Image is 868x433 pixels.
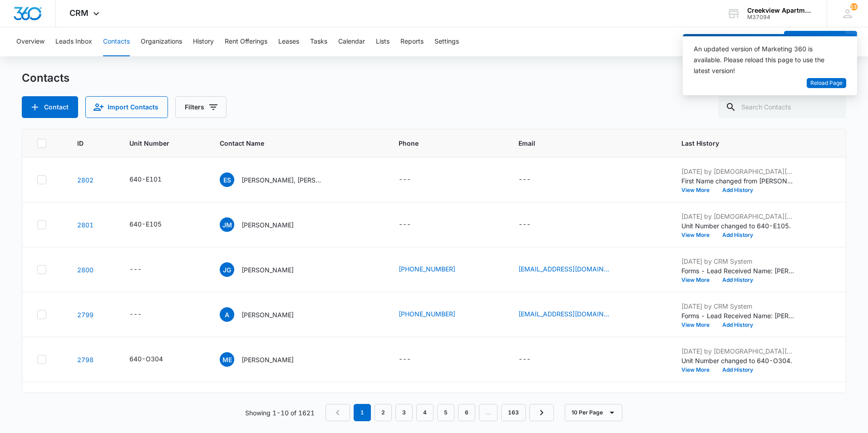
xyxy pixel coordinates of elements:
[681,277,716,283] button: View More
[518,354,547,365] div: Email - - Select to Edit Field
[220,217,234,232] span: JM
[77,356,94,364] a: Navigate to contact details page for Morgan English
[681,356,795,365] p: Unit Number changed to 640-O304.
[681,256,795,266] p: [DATE] by CRM System
[681,232,716,238] button: View More
[375,404,392,421] a: Page 2
[518,309,626,320] div: Email - razoarnold652@gmail.com - Select to Edit Field
[716,187,759,193] button: Add History
[310,27,327,56] button: Tasks
[325,404,554,421] nav: Pagination
[129,264,142,275] div: ---
[242,175,323,185] p: [PERSON_NAME], [PERSON_NAME]
[220,172,340,187] div: Contact Name - Eric Sagel, Judy Sagel - Select to Edit Field
[22,71,69,85] h1: Contacts
[129,174,178,185] div: Unit Number - 640-E101 - Select to Edit Field
[518,174,547,185] div: Email - - Select to Edit Field
[681,301,795,311] p: [DATE] by CRM System
[399,354,411,365] div: ---
[220,352,310,367] div: Contact Name - Morgan English - Select to Edit Field
[681,311,795,320] p: Forms - Lead Received Name: [PERSON_NAME] Email: [EMAIL_ADDRESS][DOMAIN_NAME] Phone: [PHONE_NUMBE...
[437,404,454,421] a: Page 5
[518,138,646,148] span: Email
[193,27,214,56] button: History
[501,404,526,421] a: Page 163
[747,14,814,20] div: account id
[694,44,835,76] div: An updated version of Marketing 360 is available. Please reload this page to use the latest version!
[354,404,371,421] em: 1
[77,176,94,184] a: Navigate to contact details page for Eric Sagel, Judy Sagel
[716,367,759,373] button: Add History
[242,310,294,320] p: [PERSON_NAME]
[681,176,795,186] p: First Name changed from [PERSON_NAME], [PERSON_NAME] to [PERSON_NAME], . Last Name changed to [PE...
[129,219,162,229] div: 640-E105
[242,355,294,364] p: [PERSON_NAME]
[242,220,294,230] p: [PERSON_NAME]
[129,219,178,230] div: Unit Number - 640-E105 - Select to Edit Field
[518,309,609,319] a: [EMAIL_ADDRESS][DOMAIN_NAME]
[399,219,411,230] div: ---
[681,221,795,231] p: Unit Number changed to 640-E105.
[338,27,365,56] button: Calendar
[22,96,78,118] button: Add Contact
[129,309,158,320] div: Unit Number - - Select to Edit Field
[681,346,795,356] p: [DATE] by [DEMOGRAPHIC_DATA][PERSON_NAME]
[220,307,234,322] span: A
[399,219,427,230] div: Phone - - Select to Edit Field
[399,138,483,148] span: Phone
[458,404,475,421] a: Page 6
[129,354,179,365] div: Unit Number - 640-O304 - Select to Edit Field
[55,27,92,56] button: Leads Inbox
[141,27,182,56] button: Organizations
[220,262,310,277] div: Contact Name - Jessica Garcia-Rivas - Select to Edit Field
[399,174,411,185] div: ---
[784,31,845,53] button: Add Contact
[681,391,795,401] p: [DATE] by [DEMOGRAPHIC_DATA][PERSON_NAME]
[77,221,94,229] a: Navigate to contact details page for Jonny Moreno
[129,138,198,148] span: Unit Number
[518,264,609,274] a: [EMAIL_ADDRESS][DOMAIN_NAME]
[220,138,364,148] span: Contact Name
[245,408,315,418] p: Showing 1-10 of 1621
[399,264,455,274] a: [PHONE_NUMBER]
[220,352,234,367] span: ME
[16,27,44,56] button: Overview
[565,404,622,421] button: 10 Per Page
[716,322,759,328] button: Add History
[69,8,89,18] span: CRM
[518,174,531,185] div: ---
[175,96,227,118] button: Filters
[850,3,858,10] span: 137
[518,219,531,230] div: ---
[85,96,168,118] button: Import Contacts
[395,404,413,421] a: Page 3
[747,7,814,14] div: account name
[399,174,427,185] div: Phone - - Select to Edit Field
[129,174,162,184] div: 640-E101
[242,265,294,275] p: [PERSON_NAME]
[129,309,142,320] div: ---
[518,219,547,230] div: Email - - Select to Edit Field
[681,167,795,176] p: [DATE] by [DEMOGRAPHIC_DATA][PERSON_NAME]
[220,262,234,277] span: JG
[716,232,759,238] button: Add History
[225,27,267,56] button: Rent Offerings
[399,309,455,319] a: [PHONE_NUMBER]
[681,266,795,276] p: Forms - Lead Received Name: [PERSON_NAME] Email: [EMAIL_ADDRESS][DOMAIN_NAME] Phone: [PHONE_NUMBE...
[718,96,846,118] input: Search Contacts
[518,264,626,275] div: Email - garciarivasjessica1@gmail.com - Select to Edit Field
[129,264,158,275] div: Unit Number - - Select to Edit Field
[681,138,818,148] span: Last History
[810,79,843,88] span: Reload Page
[220,217,310,232] div: Contact Name - Jonny Moreno - Select to Edit Field
[129,354,163,364] div: 640-O304
[681,187,716,193] button: View More
[400,27,424,56] button: Reports
[399,309,472,320] div: Phone - (970) 294-1772 - Select to Edit Field
[850,3,858,10] div: notifications count
[434,27,459,56] button: Settings
[529,404,554,421] a: Next Page
[376,27,390,56] button: Lists
[103,27,130,56] button: Contacts
[77,138,94,148] span: ID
